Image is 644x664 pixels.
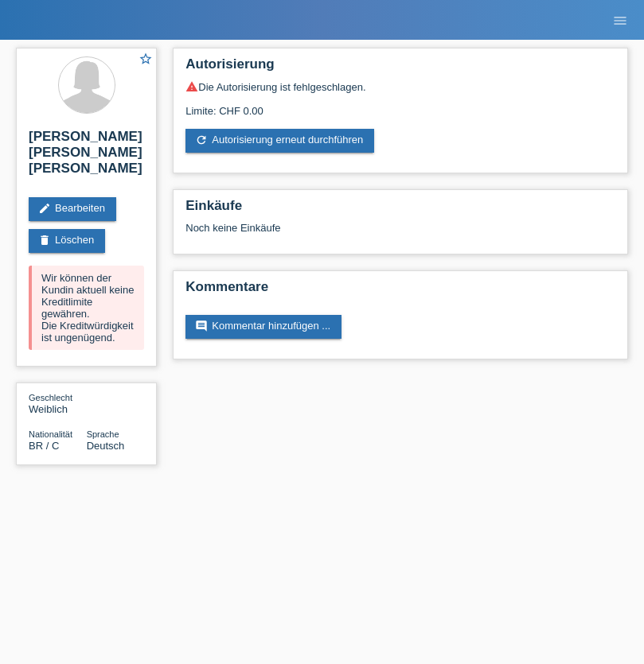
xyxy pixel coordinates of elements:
[29,197,116,221] a: editBearbeiten
[87,440,125,452] span: Deutsch
[29,429,72,439] span: Nationalität
[29,129,144,184] h2: [PERSON_NAME] [PERSON_NAME] [PERSON_NAME]
[185,80,615,93] div: Die Autorisierung ist fehlgeschlagen.
[29,266,144,350] div: Wir können der Kundin aktuell keine Kreditlimite gewähren. Die Kreditwürdigkeit ist ungenügend.
[139,52,153,66] i: star_border
[185,129,374,153] a: refreshAutorisierung erneut durchführen
[612,13,628,29] i: menu
[38,202,51,215] i: edit
[185,80,198,93] i: warning
[185,315,342,339] a: commentKommentar hinzufügen ...
[38,234,51,247] i: delete
[195,134,208,146] i: refresh
[87,429,119,439] span: Sprache
[185,198,615,222] h2: Einkäufe
[29,393,72,402] span: Geschlecht
[29,440,59,452] span: Brasilien / C / 17.10.2017
[604,15,636,25] a: menu
[185,56,615,80] h2: Autorisierung
[185,222,615,246] div: Noch keine Einkäufe
[139,52,153,68] a: star_border
[195,320,208,332] i: comment
[185,93,615,117] div: Limite: CHF 0.00
[185,279,615,303] h2: Kommentare
[29,391,87,415] div: Weiblich
[29,229,105,253] a: deleteLöschen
